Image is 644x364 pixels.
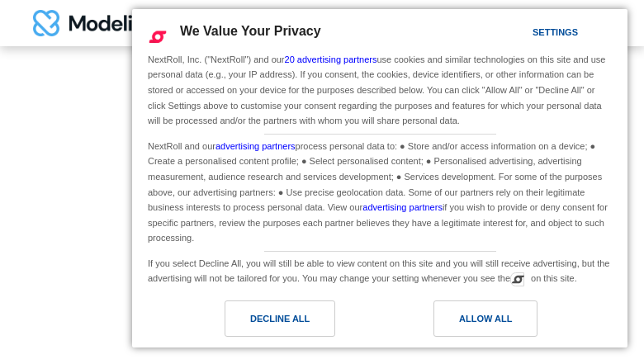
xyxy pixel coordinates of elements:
a: Settings [504,19,543,50]
a: 20 advertising partners [285,54,377,64]
a: Allow All [380,300,618,345]
div: Allow All [459,310,512,328]
a: advertising partners [215,141,296,151]
div: NextRoll, Inc. ("NextRoll") and our use cookies and similar technologies on this site and use per... [144,50,615,130]
a: advertising partners [362,202,443,212]
span: We Value Your Privacy [180,24,321,38]
a: home [33,10,140,36]
div: Settings [533,23,578,41]
div: If you select Decline All, you will still be able to view content on this site and you will still... [144,252,615,288]
a: Decline All [142,300,380,345]
div: NextRoll and our process personal data to: ● Store and/or access information on a device; ● Creat... [144,135,615,248]
img: modelit logo [33,10,140,36]
div: Decline All [250,310,310,328]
